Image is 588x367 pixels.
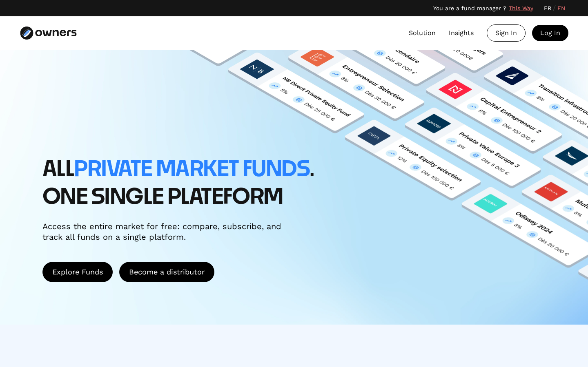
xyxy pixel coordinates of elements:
a: Sign In [487,24,526,42]
a: EN [557,4,565,13]
a: This Way [509,4,533,13]
a: Insights [449,28,474,38]
div: Sign In [487,25,525,41]
a: Explore Funds [42,262,113,282]
div: You are a fund manager ? [433,4,506,13]
a: Log In [532,25,568,41]
a: Solution [409,28,436,38]
a: FR [544,4,551,13]
span: PRIVATE market FUNDS [74,159,310,180]
a: Become a distributor [119,262,214,282]
div: Access the entire market for free: compare, subscribe, and track all funds on a single platform. [42,221,287,242]
h1: ALL . One single plateform [42,156,320,211]
div: / [553,3,556,13]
